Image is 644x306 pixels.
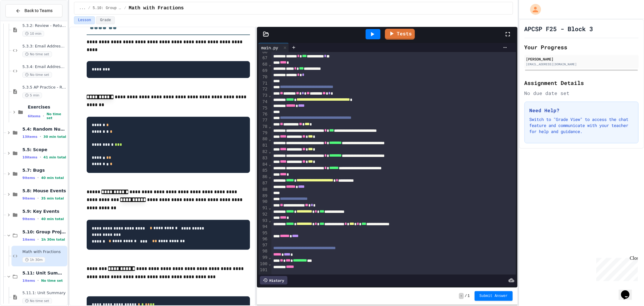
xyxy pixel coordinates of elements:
[260,276,287,285] div: History
[22,85,66,90] span: 5.3.5 AP Practice - Return Values
[37,278,39,283] span: •
[268,137,271,142] span: Fold line
[22,270,66,276] span: 5.11: Unit Summary
[258,74,268,80] div: 70
[43,155,66,159] span: 41 min total
[40,134,41,139] span: •
[268,218,271,223] span: Fold line
[268,162,271,167] span: Fold line
[22,249,66,255] span: Math with Fractions
[268,174,271,179] span: Fold line
[22,238,35,242] span: 1 items
[258,168,268,174] div: 85
[43,114,44,119] span: •
[22,23,66,28] span: 5.3.2: Review - Return Values
[268,93,271,98] span: Fold line
[258,55,268,61] div: 67
[22,197,35,200] span: 9 items
[258,111,268,117] div: 76
[22,298,52,304] span: No time set
[258,255,268,261] div: 99
[129,5,184,12] span: Math with Fractions
[22,31,44,37] span: 10 min
[24,8,53,14] span: Back to Teams
[258,199,268,205] div: 90
[468,294,470,298] span: 1
[41,176,64,180] span: 40 min total
[37,237,39,242] span: •
[22,217,35,221] span: 9 items
[258,61,268,68] div: 68
[258,224,268,230] div: 94
[258,242,268,248] div: 97
[619,282,638,300] iframe: chat widget
[258,261,268,267] div: 100
[5,4,62,17] button: Back to Teams
[258,130,268,136] div: 79
[22,72,52,78] span: No time set
[28,104,66,110] span: Exercises
[258,124,268,130] div: 78
[258,161,268,168] div: 84
[268,124,271,129] span: Fold line
[524,90,639,97] div: No due date set
[258,205,268,211] div: 91
[258,99,268,105] div: 74
[22,209,66,214] span: 5.9: Key Events
[22,168,66,173] span: 5.7: Bugs
[524,24,593,33] h1: APCSP F25 - Block 3
[41,197,64,200] span: 35 min total
[22,64,66,70] span: 5.3.4: Email Address Generator II
[258,155,268,161] div: 83
[385,29,415,40] a: Tests
[258,180,268,187] div: 87
[22,147,66,152] span: 5.5: Scope
[22,176,35,180] span: 9 items
[74,16,95,24] button: Lesson
[258,149,268,155] div: 82
[258,136,268,142] div: 80
[268,261,271,266] span: Fold line
[258,267,268,273] div: 101
[88,6,90,11] span: /
[41,217,64,221] span: 40 min total
[124,6,126,11] span: /
[526,62,637,67] div: [EMAIL_ADDRESS][DOMAIN_NAME]
[258,248,268,255] div: 98
[258,93,268,99] div: 73
[258,44,281,51] div: main.py
[22,51,52,57] span: No time set
[258,105,268,112] div: 75
[28,114,40,118] span: 6 items
[258,187,268,193] div: 88
[526,56,637,62] div: [PERSON_NAME]
[37,175,39,180] span: •
[22,126,66,132] span: 5.4: Random Numbers and APIs
[43,135,66,139] span: 30 min total
[268,62,271,67] span: Fold line
[258,211,268,218] div: 92
[41,279,63,283] span: No time set
[2,2,42,38] div: Chat with us now!Close
[41,238,65,242] span: 1h 30m total
[258,117,268,124] div: 77
[79,6,86,11] span: ...
[258,43,289,52] div: main.py
[465,294,467,298] span: /
[37,196,39,201] span: •
[268,255,271,260] span: Fold line
[258,49,268,55] div: 66
[268,205,271,210] span: Fold line
[22,155,37,159] span: 10 items
[258,230,268,236] div: 95
[258,80,268,86] div: 71
[530,107,633,114] h3: Need Help?
[37,216,39,221] span: •
[22,93,42,98] span: 5 min
[594,256,638,281] iframe: chat widget
[524,43,639,51] h2: Your Progress
[258,142,268,149] div: 81
[46,112,66,120] span: No time set
[258,174,268,180] div: 86
[22,257,45,263] span: 1h 30m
